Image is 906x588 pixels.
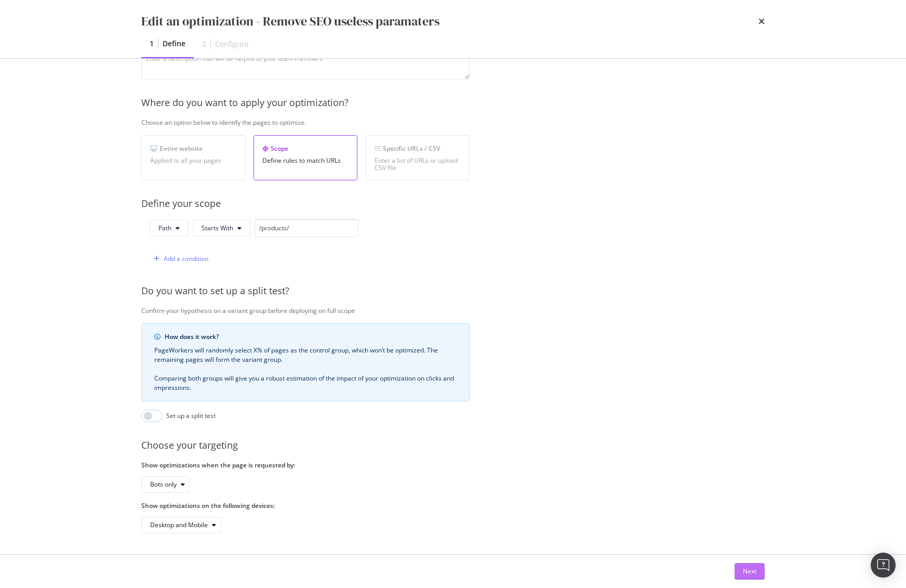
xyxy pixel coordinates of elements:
span: Path [158,224,171,232]
div: Open Intercom Messenger [871,553,896,578]
div: Do you want to set up a split test? [141,284,816,298]
div: Confirm your hypothesis on a variant group before deploying on full scope [141,306,816,315]
div: Set up a split test [166,411,216,420]
div: Enter a list of URLs or upload CSV file [375,157,461,172]
div: Next [743,567,756,576]
button: Path [150,220,189,237]
div: Define rules to match URLs [262,157,349,164]
label: Show optimizations on the following devices: [141,501,470,510]
div: Edit an optimization - Remove SEO useless paramaters [141,12,439,30]
div: info banner [141,323,470,401]
div: Choose an option below to identify the pages to optimize. [141,118,816,127]
div: Desktop and Mobile [150,522,208,528]
div: PageWorkers will randomly select X% of pages as the control group, which won’t be optimized. The ... [154,346,457,393]
div: Define [163,38,185,49]
div: times [758,12,765,30]
div: How does it work? [165,332,457,342]
button: Next [735,563,765,580]
div: 2 [202,39,206,49]
div: Choose your targeting [141,439,816,452]
div: Bots only [150,481,177,488]
span: Starts With [202,224,233,232]
button: Starts With [193,220,250,237]
button: Bots only [141,476,190,493]
div: Where do you want to apply your optimization? [141,96,816,110]
div: Applied to all your pages [150,157,236,164]
div: Configure [215,39,249,49]
div: Specific URLs / CSV [375,144,461,153]
div: 1 [150,38,154,49]
button: Add a condition [150,251,208,267]
div: Entire website [150,144,236,153]
div: Scope [262,144,349,153]
label: Show optimizations when the page is requested by: [141,461,470,469]
button: Desktop and Mobile [141,517,221,533]
div: Add a condition [164,254,208,263]
div: Define your scope [141,197,816,211]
